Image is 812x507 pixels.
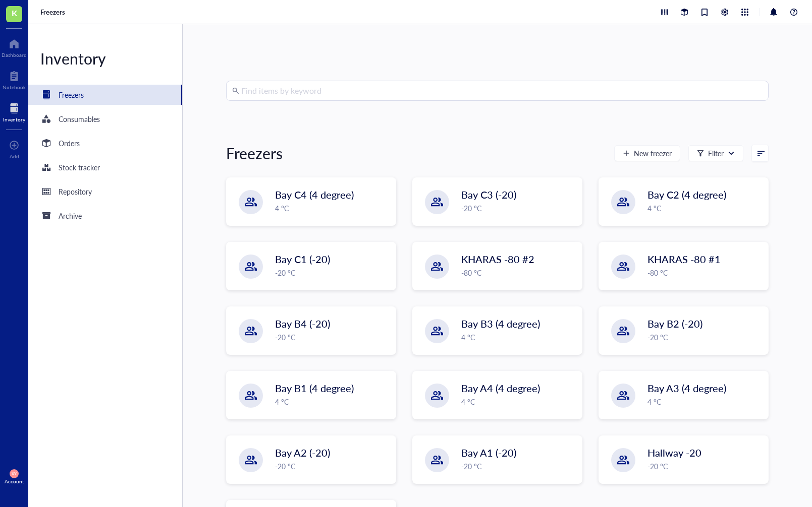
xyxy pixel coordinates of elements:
span: Bay A3 (4 degree) [647,381,726,395]
span: K [12,7,17,19]
div: Filter [708,148,724,159]
a: Repository [28,181,182,202]
div: -20 °C [647,332,762,343]
a: Freezers [40,8,67,17]
div: Freezers [226,143,283,163]
span: Bay C3 (-20) [461,187,516,202]
div: Inventory [28,48,182,69]
span: KHARAS -80 #2 [461,252,534,266]
span: Bay A1 (-20) [461,446,516,460]
div: 4 °C [275,203,390,214]
div: Dashboard [2,52,27,58]
div: Inventory [3,116,25,122]
div: Account [5,478,24,484]
div: -20 °C [275,461,390,472]
span: XY [12,471,16,476]
div: -20 °C [275,332,390,343]
span: Bay B4 (-20) [275,316,330,331]
div: Archive [59,210,82,221]
button: New freezer [614,145,680,161]
div: 4 °C [461,332,576,343]
span: Bay A4 (4 degree) [461,381,540,395]
div: Orders [59,138,80,149]
a: Orders [28,133,182,153]
a: Freezers [28,85,182,105]
div: -20 °C [461,203,576,214]
a: Inventory [3,100,25,122]
span: KHARAS -80 #1 [647,252,721,266]
span: Bay C1 (-20) [275,252,330,266]
a: Dashboard [2,36,27,58]
div: Consumables [59,113,100,124]
a: Notebook [3,68,26,90]
div: 4 °C [275,396,390,407]
span: Bay B2 (-20) [647,316,702,331]
div: Freezers [59,89,84,100]
div: 4 °C [647,203,762,214]
a: Stock tracker [28,157,182,177]
span: Bay B1 (4 degree) [275,381,354,395]
span: Bay C2 (4 degree) [647,187,726,202]
a: Consumables [28,109,182,129]
a: Archive [28,206,182,226]
div: 4 °C [461,396,576,407]
div: -80 °C [461,267,576,278]
span: Hallway -20 [647,446,701,460]
div: -20 °C [461,461,576,472]
div: Add [10,153,19,159]
div: -80 °C [647,267,762,278]
div: 4 °C [647,396,762,407]
span: Bay B3 (4 degree) [461,316,540,331]
span: Bay A2 (-20) [275,446,330,460]
div: Repository [59,186,92,197]
div: Notebook [3,84,26,90]
span: Bay C4 (4 degree) [275,187,354,202]
span: New freezer [634,149,672,157]
div: Stock tracker [59,162,100,173]
div: -20 °C [275,267,390,278]
div: -20 °C [647,461,762,472]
